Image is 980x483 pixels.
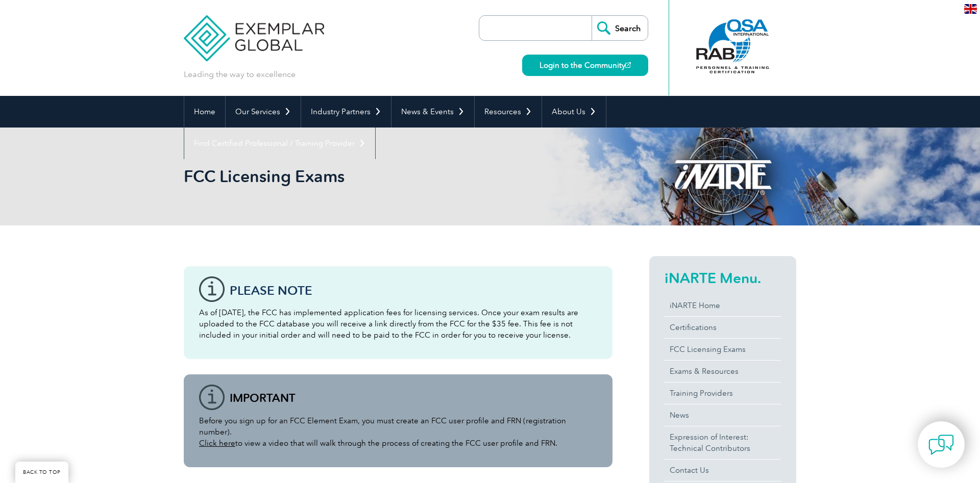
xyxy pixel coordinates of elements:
p: Leading the way to excellence [184,69,296,80]
a: Contact Us [665,460,781,481]
a: Exams & Resources [665,361,781,382]
h2: iNARTE Menu. [665,270,781,286]
a: Resources [475,96,542,128]
a: BACK TO TOP [15,462,68,483]
a: FCC Licensing Exams [665,339,781,360]
p: As of [DATE], the FCC has implemented application fees for licensing services. Once your exam res... [199,307,597,341]
a: Home [184,96,225,128]
a: Industry Partners [301,96,391,128]
a: News [665,404,781,426]
img: open_square.png [625,62,631,68]
a: Find Certified Professional / Training Provider [184,128,375,159]
img: contact-chat.png [928,432,954,457]
a: Training Providers [665,383,781,404]
input: Search [592,16,648,40]
a: About Us [542,96,606,128]
h3: Please note [230,284,597,297]
p: Before you sign up for an FCC Element Exam, you must create an FCC user profile and FRN (registra... [199,415,597,449]
a: Expression of Interest:Technical Contributors [665,426,781,459]
a: iNARTE Home [665,295,781,316]
a: Click here [199,439,235,448]
a: News & Events [391,96,474,128]
h2: FCC Licensing Exams [184,168,612,185]
a: Certifications [665,317,781,338]
img: en [964,4,977,14]
a: Login to the Community [522,55,648,76]
a: Our Services [226,96,301,128]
